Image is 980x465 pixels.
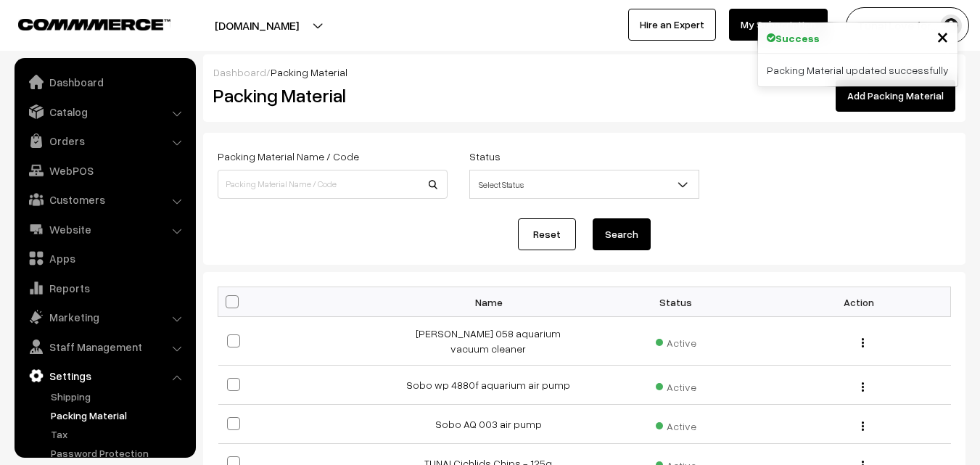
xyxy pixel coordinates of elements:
[18,99,191,125] a: Catalog
[18,69,191,95] a: Dashboard
[469,149,501,164] label: Status
[469,170,699,199] span: Select Status
[656,332,696,350] span: Active
[47,408,191,423] a: Packing Material
[218,149,359,164] label: Packing Material Name / Code
[401,287,585,317] th: Name
[940,15,962,36] img: user
[862,421,864,431] img: Menu
[18,19,170,30] img: COMMMERCE
[936,25,949,47] button: Close
[470,172,699,197] span: Select Status
[18,304,191,330] a: Marketing
[18,157,191,184] a: WebPOS
[18,216,191,242] a: Website
[758,54,958,86] div: Packing Material updated successfully
[18,15,145,32] a: COMMMERCE
[435,418,542,430] a: Sobo AQ 003 air pump
[846,7,969,44] button: Tunai Love for…
[18,186,191,213] a: Customers
[656,415,696,434] span: Active
[218,170,448,199] input: Packing Material Name / Code
[47,445,191,461] a: Password Protection
[775,30,820,46] strong: Success
[729,9,828,41] a: My Subscription
[862,382,864,392] img: Menu
[836,80,955,112] a: Add Packing Material
[213,66,266,78] a: Dashboard
[47,389,191,404] a: Shipping
[416,327,561,355] a: [PERSON_NAME] 058 aquarium vacuum cleaner
[18,275,191,301] a: Reports
[628,9,716,41] a: Hire an Expert
[18,334,191,360] a: Staff Management
[585,287,768,317] th: Status
[406,379,570,391] a: Sobo wp 4880f aquarium air pump
[271,66,347,78] span: Packing Material
[518,218,576,250] a: Reset
[164,7,350,44] button: [DOMAIN_NAME]
[213,84,574,107] h2: Packing Material
[936,22,949,49] span: ×
[18,245,191,271] a: Apps
[593,218,651,250] button: Search
[213,65,955,80] div: /
[656,376,696,395] span: Active
[767,287,951,317] th: Action
[18,363,191,389] a: Settings
[47,427,191,442] a: Tax
[18,128,191,154] a: Orders
[862,338,864,347] img: Menu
